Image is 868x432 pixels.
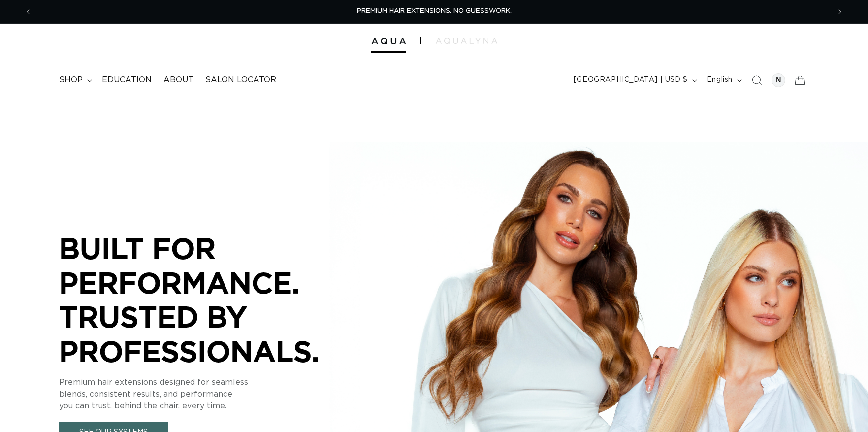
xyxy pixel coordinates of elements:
[574,75,688,85] span: [GEOGRAPHIC_DATA] | USD $
[701,71,746,90] button: English
[53,69,96,91] summary: shop
[59,376,354,412] p: Premium hair extensions designed for seamless blends, consistent results, and performance you can...
[59,231,354,368] p: BUILT FOR PERFORMANCE. TRUSTED BY PROFESSIONALS.
[707,75,733,85] span: English
[371,38,406,45] img: Aqua Hair Extensions
[436,38,497,44] img: aqualyna.com
[102,75,152,85] span: Education
[96,69,158,91] a: Education
[568,71,701,90] button: [GEOGRAPHIC_DATA] | USD $
[59,75,83,85] span: shop
[158,69,199,91] a: About
[17,2,39,21] button: Previous announcement
[357,8,512,14] span: PREMIUM HAIR EXTENSIONS. NO GUESSWORK.
[163,75,193,85] span: About
[205,75,276,85] span: Salon Locator
[746,69,768,91] summary: Search
[199,69,282,91] a: Salon Locator
[829,2,851,21] button: Next announcement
